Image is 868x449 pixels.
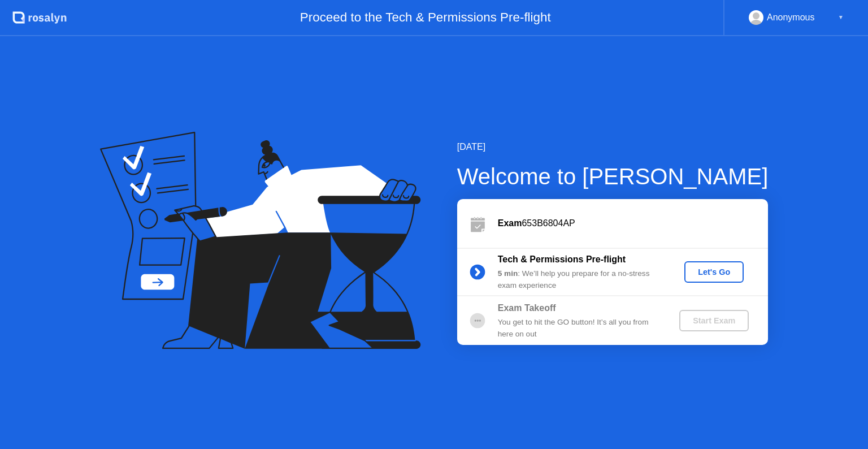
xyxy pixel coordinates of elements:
div: ▼ [838,10,844,25]
div: 653B6804AP [498,217,768,230]
b: Exam Takeoff [498,303,556,313]
div: [DATE] [457,140,769,154]
div: Let's Go [689,267,739,277]
div: Anonymous [767,10,815,25]
b: Tech & Permissions Pre-flight [498,254,626,264]
div: Welcome to [PERSON_NAME] [457,159,769,193]
div: You get to hit the GO button! It’s all you from here on out [498,317,661,340]
div: : We’ll help you prepare for a no-stress exam experience [498,268,661,291]
button: Let's Go [684,261,744,283]
b: Exam [498,218,522,228]
button: Start Exam [679,310,749,331]
b: 5 min [498,269,518,278]
div: Start Exam [684,316,744,325]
